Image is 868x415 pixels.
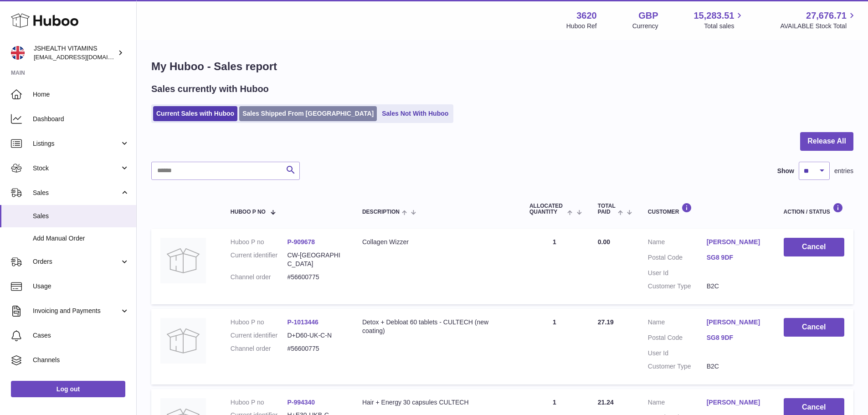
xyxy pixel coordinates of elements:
[648,398,707,409] dt: Name
[693,10,745,31] a: 15,283.51 Total sales
[231,318,288,327] dt: Huboo P no
[707,318,765,327] a: [PERSON_NAME]
[777,167,794,175] label: Show
[362,209,400,215] span: Description
[231,238,288,246] dt: Huboo P no
[287,318,318,326] a: P-1013446
[33,90,129,99] span: Home
[287,344,344,353] dd: #56600775
[529,203,565,215] span: ALLOCATED Quantity
[11,381,125,397] a: Log out
[379,106,452,121] a: Sales Not With Huboo
[362,318,511,335] div: Detox + Debloat 60 tablets - CULTECH (new coating)
[287,399,315,406] a: P-994340
[231,331,288,340] dt: Current identifier
[33,356,129,364] span: Channels
[693,10,734,22] span: 15,283.51
[231,273,288,282] dt: Channel order
[648,333,707,344] dt: Postal Code
[231,398,288,407] dt: Huboo P no
[11,46,25,60] img: internalAdmin-3620@internal.huboo.com
[160,318,206,364] img: no-photo.jpg
[648,203,765,215] div: Customer
[33,189,120,197] span: Sales
[239,106,377,121] a: Sales Shipped From [GEOGRAPHIC_DATA]
[33,257,120,266] span: Orders
[648,238,707,249] dt: Name
[800,132,853,151] button: Release All
[632,22,658,31] div: Currency
[153,106,237,121] a: Current Sales with Huboo
[648,318,707,329] dt: Name
[707,253,765,262] a: SG8 9DF
[287,331,344,340] dd: D+D60-UK-C-N
[160,238,206,283] img: no-photo.jpg
[598,203,616,215] span: Total paid
[648,349,707,358] dt: User Id
[33,234,129,243] span: Add Manual Order
[707,333,765,342] a: SG8 9DF
[33,282,129,291] span: Usage
[287,273,344,282] dd: #56600775
[780,22,857,31] span: AVAILABLE Stock Total
[648,362,707,371] dt: Customer Type
[33,164,120,173] span: Stock
[34,44,116,61] div: JSHEALTH VITAMINS
[287,238,315,246] a: P-909678
[806,10,847,22] span: 27,676.71
[784,203,844,215] div: Action / Status
[784,238,844,256] button: Cancel
[598,318,614,326] span: 27.19
[576,10,597,22] strong: 3620
[707,238,765,246] a: [PERSON_NAME]
[520,309,589,384] td: 1
[33,115,129,123] span: Dashboard
[231,344,288,353] dt: Channel order
[231,209,266,215] span: Huboo P no
[784,318,844,337] button: Cancel
[566,22,597,31] div: Huboo Ref
[598,238,610,246] span: 0.00
[707,282,765,291] dd: B2C
[834,167,853,175] span: entries
[648,253,707,264] dt: Postal Code
[598,399,614,406] span: 21.24
[638,10,658,22] strong: GBP
[33,331,129,340] span: Cases
[34,53,134,61] span: [EMAIL_ADDRESS][DOMAIN_NAME]
[151,59,853,74] h1: My Huboo - Sales report
[780,10,857,31] a: 27,676.71 AVAILABLE Stock Total
[33,307,120,315] span: Invoicing and Payments
[231,251,288,268] dt: Current identifier
[33,212,129,220] span: Sales
[707,362,765,371] dd: B2C
[704,22,745,31] span: Total sales
[520,229,589,304] td: 1
[151,83,269,95] h2: Sales currently with Huboo
[707,398,765,407] a: [PERSON_NAME]
[33,139,120,148] span: Listings
[362,238,511,246] div: Collagen Wizzer
[287,251,344,268] dd: CW-[GEOGRAPHIC_DATA]
[648,269,707,277] dt: User Id
[648,282,707,291] dt: Customer Type
[362,398,511,407] div: Hair + Energy 30 capsules CULTECH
